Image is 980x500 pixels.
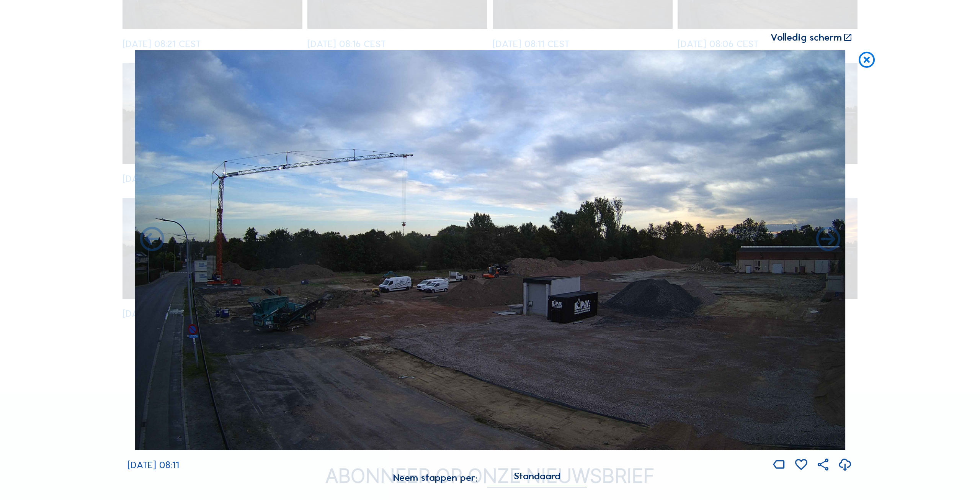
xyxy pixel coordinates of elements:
[813,225,843,255] i: Back
[487,473,587,487] div: Standaard
[771,33,842,43] div: Volledig scherm
[393,473,477,482] div: Neem stappen per:
[514,473,560,480] div: Standaard
[135,50,845,450] img: Image
[127,459,179,471] span: [DATE] 08:11
[137,225,167,255] i: Forward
